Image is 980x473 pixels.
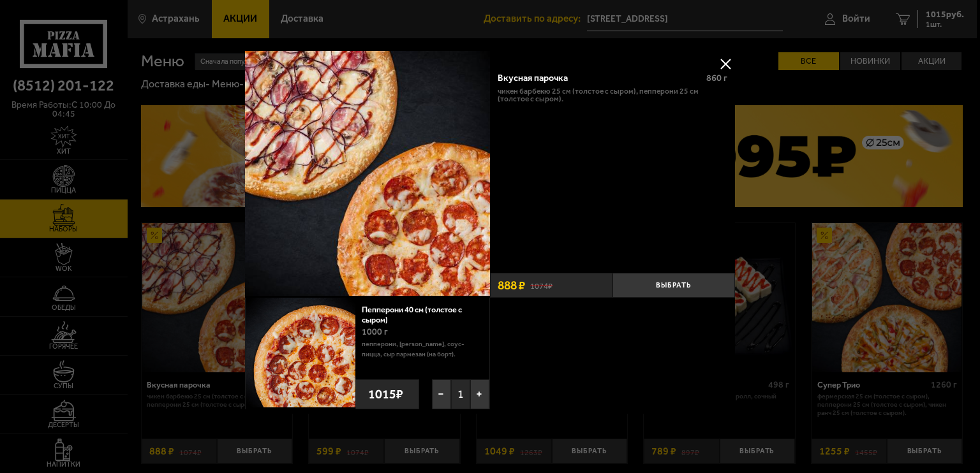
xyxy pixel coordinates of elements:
[451,379,470,409] span: 1
[362,339,480,360] p: пепперони, [PERSON_NAME], соус-пицца, сыр пармезан (на борт).
[470,379,489,409] button: +
[365,381,406,407] strong: 1015 ₽
[362,305,462,324] a: Пепперони 40 см (толстое с сыром)
[362,326,388,337] span: 1000 г
[498,279,525,291] span: 888 ₽
[245,51,490,298] a: Вкусная парочка
[498,87,727,104] p: Чикен Барбекю 25 см (толстое с сыром), Пепперони 25 см (толстое с сыром).
[432,379,451,409] button: −
[530,280,553,291] s: 1074 ₽
[706,73,727,84] span: 860 г
[498,73,697,84] div: Вкусная парочка
[612,273,735,298] button: Выбрать
[245,51,490,296] img: Вкусная парочка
